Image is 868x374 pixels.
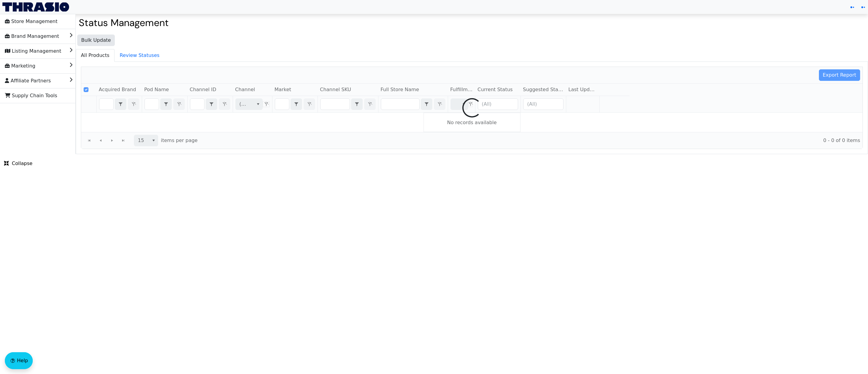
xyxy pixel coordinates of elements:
span: Collapse [4,160,32,167]
span: Marketing [5,61,35,71]
h2: Status Management [79,17,865,28]
span: Store Management [5,17,58,26]
span: Review Statuses [115,49,164,61]
span: Help [17,357,28,364]
span: Affiliate Partners [5,76,51,86]
span: Listing Management [5,46,61,56]
button: Help floatingactionbutton [5,352,33,369]
span: Bulk Update [81,37,111,44]
img: Thrasio Logo [2,2,69,12]
span: All Products [76,49,114,61]
span: Brand Management [5,31,59,41]
span: Supply Chain Tools [5,91,57,101]
button: Bulk Update [77,35,115,46]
